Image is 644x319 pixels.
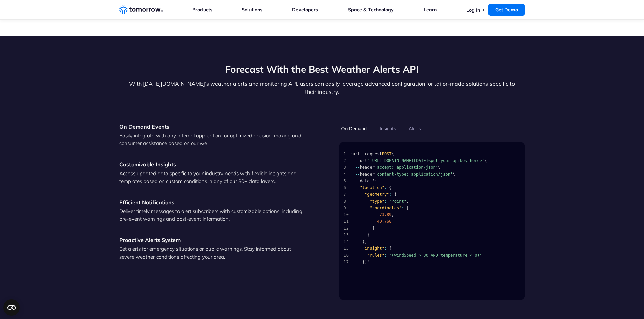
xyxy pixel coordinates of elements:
[3,299,20,316] button: Open CMP widget
[389,184,391,191] span: {
[119,80,525,96] p: With [DATE][DOMAIN_NAME]’s weather alerts and monitoring API, users can easily leverage advanced ...
[466,7,480,13] a: Log In
[488,4,525,16] a: Get Demo
[344,164,350,171] span: 3
[375,164,438,171] span: 'accept: application/json'
[119,132,305,147] p: Easily integrate with any internal application for optimized decision-making and consumer assista...
[344,252,353,259] span: 16
[355,178,360,184] span: --
[119,199,174,206] strong: Efficient Notifications
[389,198,406,205] span: "Point"
[119,161,176,168] strong: Customizable Insights
[344,218,353,225] span: 11
[119,5,163,15] a: Home link
[355,164,360,171] span: --
[360,151,365,157] span: --
[292,7,318,13] a: Developers
[344,151,350,157] span: 1
[344,225,353,232] span: 12
[367,232,369,238] span: }
[392,151,394,157] span: \
[438,164,440,171] span: \
[375,171,453,178] span: 'content-type: application/json'
[484,157,487,164] span: \
[344,171,350,178] span: 4
[379,211,391,218] span: 73.89
[406,123,423,134] button: Alerts
[344,205,350,211] span: 9
[344,157,350,164] span: 2
[344,232,353,238] span: 13
[350,151,360,157] span: curl
[360,184,384,191] span: "location"
[377,218,391,225] span: 40.768
[367,157,484,164] span: '[URL][DOMAIN_NAME][DATE]<put_your_apikey_here>'
[360,164,375,171] span: header
[365,259,367,265] span: }
[377,123,398,134] button: Insights
[384,245,387,252] span: :
[365,191,389,198] span: "geometry"
[119,123,169,130] strong: On Demand Events
[344,191,350,198] span: 7
[192,7,212,13] a: Products
[377,211,379,218] span: -
[384,184,387,191] span: :
[355,157,360,164] span: --
[119,63,525,76] h2: Forecast With the Best Weather Alerts API
[362,238,365,245] span: }
[424,7,437,13] a: Learn
[389,252,482,259] span: "(windSpeed > 30 AND temperature < 0)"
[119,237,181,243] strong: Proactive Alerts System
[384,252,387,259] span: :
[344,211,353,218] span: 10
[360,157,367,164] span: url
[362,259,365,265] span: }
[389,245,391,252] span: {
[119,169,305,185] p: Access updated data specific to your industry needs with flexible insights and templates based on...
[348,7,394,13] a: Space & Technology
[367,259,369,265] span: '
[392,211,394,218] span: ,
[453,171,455,178] span: \
[406,205,409,211] span: [
[344,259,353,265] span: 17
[384,198,387,205] span: :
[370,198,384,205] span: "type"
[401,205,404,211] span: :
[344,198,350,205] span: 8
[365,238,367,245] span: ,
[370,205,402,211] span: "coordinates"
[372,225,375,232] span: ]
[406,198,409,205] span: ,
[367,252,384,259] span: "rules"
[344,178,350,184] span: 5
[389,191,391,198] span: :
[382,151,392,157] span: POST
[360,171,375,178] span: header
[375,178,377,184] span: {
[360,178,375,184] span: data '
[394,191,397,198] span: {
[344,184,350,191] span: 6
[362,245,384,252] span: "insight"
[119,245,305,261] p: Set alerts for emergency situations or public warnings. Stay informed about severe weather condit...
[242,7,262,13] a: Solutions
[355,171,360,178] span: --
[119,207,305,223] p: Deliver timely messages to alert subscribers with customizable options, including pre-event warni...
[344,238,353,245] span: 14
[365,151,382,157] span: request
[344,245,353,252] span: 15
[339,123,369,134] button: On Demand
